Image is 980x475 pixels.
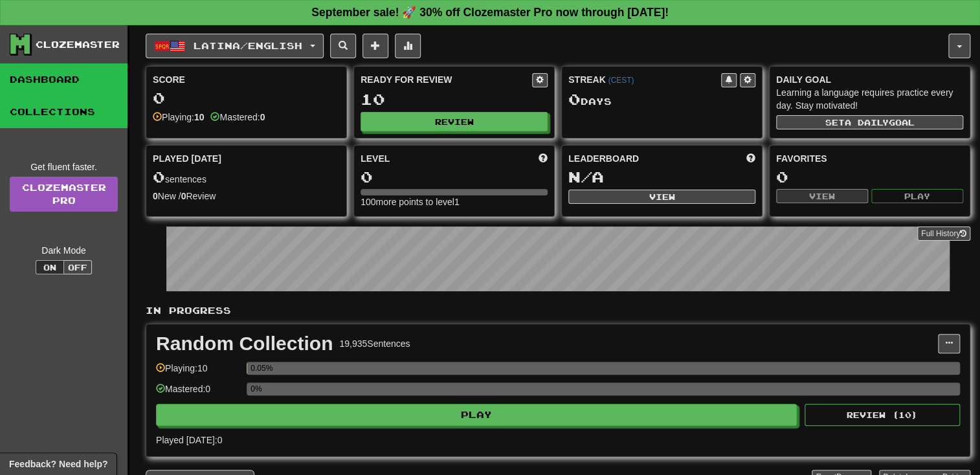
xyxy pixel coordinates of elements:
[153,73,340,86] div: Score
[36,38,120,51] div: Clozemaster
[568,190,755,204] button: View
[776,86,963,112] div: Learning a language requires practice every day. Stay motivated!
[746,152,755,165] span: This week in points, UTC
[568,152,639,165] span: Leaderboard
[776,73,963,86] div: Daily Goal
[156,435,222,445] span: Played [DATE]: 0
[361,169,548,185] div: 0
[153,169,340,186] div: sentences
[805,404,960,426] button: Review (10)
[568,91,755,108] div: Day s
[9,458,107,470] span: Open feedback widget
[395,34,421,58] button: More stats
[156,404,797,426] button: Play
[917,226,970,241] button: Full History
[260,112,265,122] strong: 0
[146,304,970,317] p: In Progress
[10,177,118,212] a: ClozemasterPro
[153,191,158,201] strong: 0
[153,90,340,106] div: 0
[776,115,963,129] button: Seta dailygoal
[63,260,92,274] button: Off
[361,91,548,107] div: 10
[194,112,205,122] strong: 10
[361,112,548,131] button: Review
[330,34,356,58] button: Search sentences
[362,34,388,58] button: Add sentence to collection
[776,169,963,185] div: 0
[210,111,265,124] div: Mastered:
[568,168,604,186] span: N/A
[153,152,221,165] span: Played [DATE]
[153,111,204,124] div: Playing:
[845,118,889,127] span: a daily
[156,382,240,404] div: Mastered: 0
[776,189,868,203] button: View
[153,190,340,203] div: New / Review
[10,244,118,257] div: Dark Mode
[776,152,963,165] div: Favorites
[194,40,302,51] span: Latina / English
[156,362,240,383] div: Playing: 10
[153,168,165,186] span: 0
[568,73,721,86] div: Streak
[539,152,548,165] span: Score more points to level up
[10,160,118,173] div: Get fluent faster.
[608,76,634,85] a: (CEST)
[361,152,390,165] span: Level
[339,337,410,350] div: 19,935 Sentences
[36,260,64,274] button: On
[146,34,324,58] button: Latina/English
[181,191,186,201] strong: 0
[871,189,963,203] button: Play
[361,73,532,86] div: Ready for Review
[156,334,333,353] div: Random Collection
[568,90,581,108] span: 0
[361,195,548,208] div: 100 more points to level 1
[311,6,669,19] strong: September sale! 🚀 30% off Clozemaster Pro now through [DATE]!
